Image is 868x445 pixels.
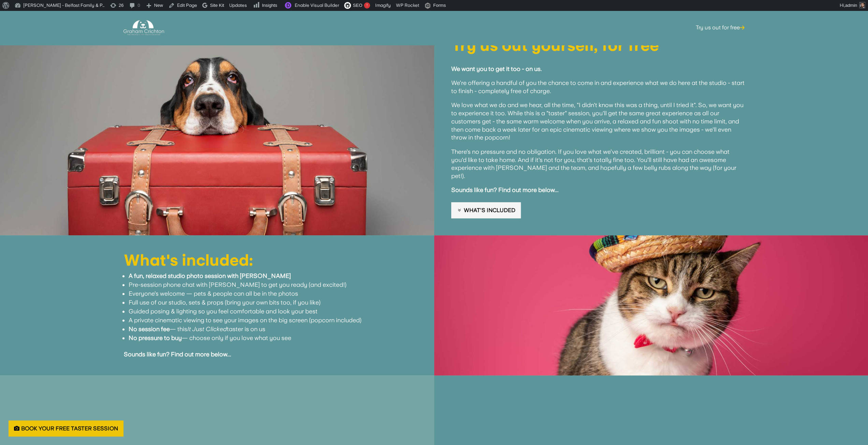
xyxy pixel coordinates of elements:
[210,3,224,8] span: Site Kit
[353,3,362,8] span: SEO
[451,79,745,94] span: We’re offering a handful of you the chance to come in and experience what we do here at the studi...
[451,101,744,141] span: We love what we do and we hear, all the time, "I didn't know this was a thing, until I tried it"....
[129,280,417,289] li: Pre-session phone chat with [PERSON_NAME] to get you ready (and excited!)
[451,186,559,193] strong: Sounds like fun? Find out more below...
[451,38,745,57] h1: Try us out yourself, for free
[695,14,744,41] a: Try us out for free
[124,252,417,271] h1: What's included:
[9,420,123,436] a: Book Your Free Taster Session
[262,3,277,8] span: Insights
[129,325,170,332] strong: No session fee
[129,272,291,279] strong: A fun, relaxed studio photo session with [PERSON_NAME]
[451,65,542,72] strong: We want you to get it too - on us.
[123,18,164,37] img: Graham Crichton Photography Logo - Graham Crichton - Belfast Family & Pet Photography Studio
[129,298,417,307] li: Full use of our studio, sets & props (bring your own bits too, if you like)
[129,334,182,341] strong: No pressure to buy
[129,333,417,342] li: — choose only if you love what you see
[187,325,227,332] em: It Just Clicked
[124,351,231,358] strong: Sounds like fun? Find out more below...
[451,148,736,179] span: There’s no pressure and no obligation. If you love what we’ve created, brilliant - you can choose...
[451,202,521,218] a: What's Included
[845,3,857,8] span: admin
[129,325,417,333] li: — this taster is on us
[129,316,417,325] li: A private cinematic viewing to see your images on the big screen (popcorn included)
[129,289,417,298] li: Everyone’s welcome — pets & people can all be in the photos
[364,2,370,9] div: !
[129,307,417,316] li: Guided posing & lighting so you feel comfortable and look your best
